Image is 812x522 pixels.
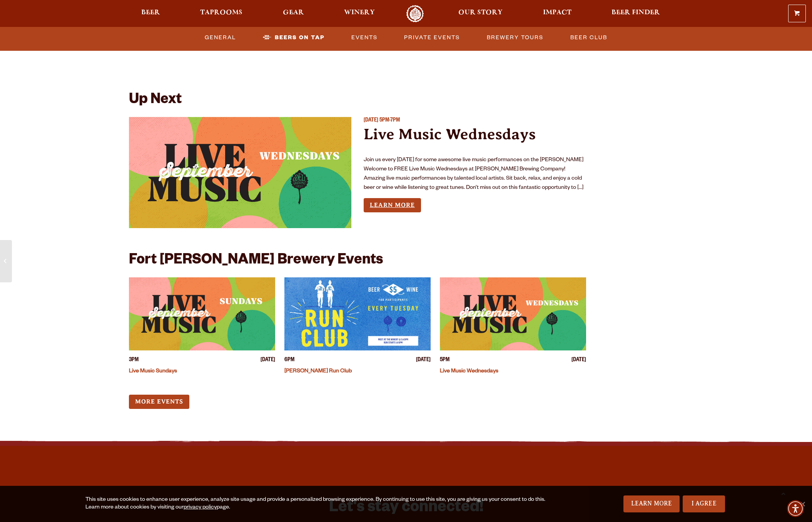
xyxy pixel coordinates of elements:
span: Gear [283,10,304,16]
a: I Agree [683,495,725,512]
a: Scroll to top [774,484,793,503]
a: Brewery Tours [484,29,546,47]
span: 5PM [440,357,449,365]
a: More Events (opens in a new window) [129,395,189,409]
a: Live Music Sundays [129,369,177,375]
a: Live Music Wednesdays [364,125,536,143]
span: Taprooms [200,10,242,16]
a: Beer Finder [606,5,665,22]
a: Beers on Tap [260,29,327,47]
span: [DATE] [364,118,378,124]
a: Beer [136,5,165,22]
span: [DATE] [416,357,431,365]
a: General [202,29,239,47]
a: Impact [538,5,576,22]
a: Gear [278,5,309,22]
h2: Up Next [129,92,182,109]
p: Join us every [DATE] for some awesome live music performances on the [PERSON_NAME] Welcome to FRE... [364,156,586,193]
a: View event details [284,277,431,350]
a: Odell Home [401,5,429,22]
a: Winery [339,5,380,22]
span: 3PM [129,357,139,365]
span: [DATE] [571,357,586,365]
span: 6PM [284,357,294,365]
div: This site uses cookies to enhance user experience, analyze site usage and provide a personalized ... [85,496,550,512]
a: View event details [440,277,586,350]
a: View event details [129,117,351,228]
span: Impact [543,10,571,16]
span: Our Story [458,10,503,16]
a: Learn More [623,495,680,512]
h2: Fort [PERSON_NAME] Brewery Events [129,253,383,270]
span: Winery [344,10,375,16]
a: Taprooms [195,5,247,22]
span: [DATE] [261,357,275,365]
a: Our Story [453,5,508,22]
span: Beer [141,10,160,16]
a: View event details [129,277,275,350]
a: Private Events [401,29,463,47]
span: Beer Finder [612,10,660,16]
a: [PERSON_NAME] Run Club [284,369,352,375]
a: Beer Club [567,29,610,47]
a: Learn more about Live Music Wednesdays [364,198,421,212]
a: Events [348,29,381,47]
a: privacy policy [184,505,217,511]
span: 5PM-7PM [379,118,400,124]
a: Live Music Wednesdays [440,369,498,375]
div: Accessibility Menu [787,500,804,517]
